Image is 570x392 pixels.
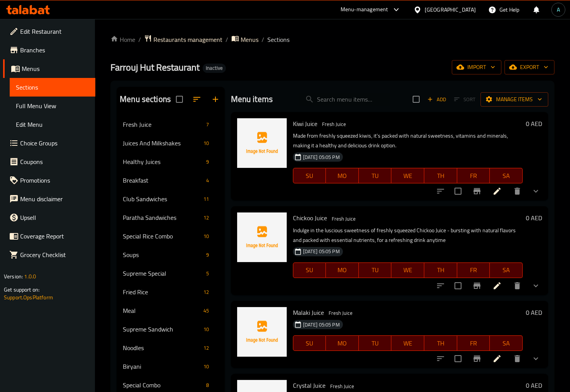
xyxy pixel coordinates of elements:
a: Edit menu item [493,354,502,363]
button: import [452,60,501,74]
span: Farrouj Hut Restaurant [110,59,200,76]
button: SA [490,262,523,278]
button: SU [293,262,326,278]
span: TH [427,338,454,349]
button: Branch-specific-item [468,349,486,368]
div: Paratha Sandwiches12 [117,208,224,227]
span: 8 [203,382,212,389]
a: Home [110,35,135,44]
button: Add section [206,90,225,109]
svg: Show Choices [531,281,541,290]
span: Inactive [203,65,226,71]
button: FR [457,168,490,183]
span: Fresh Juice [325,309,356,318]
span: 10 [200,326,212,333]
button: show more [527,276,545,295]
li: / [226,35,228,44]
button: sort-choices [431,349,450,368]
span: Add item [424,93,449,105]
div: Soups [123,250,203,259]
button: WE [391,168,424,183]
span: 10 [200,363,212,370]
div: Fresh Juice [329,214,359,223]
div: Menu-management [341,5,388,14]
span: SU [296,170,323,181]
span: MO [329,170,356,181]
span: Healthy Juices [123,157,203,166]
div: Breakfast [123,176,203,185]
span: Coupons [20,157,89,166]
div: Meal [123,306,200,315]
span: Coverage Report [20,231,89,241]
button: MO [326,262,359,278]
div: items [203,120,212,129]
span: Juices And Milkshakes [123,138,200,148]
span: Special Rice Combo [123,231,200,241]
button: TH [424,168,457,183]
a: Coverage Report [3,227,95,245]
span: 12 [200,214,212,221]
a: Menus [231,35,258,45]
a: Promotions [3,171,95,190]
span: Supreme Sandwich [123,325,200,334]
span: Malaki Juice [293,307,324,318]
span: 10 [200,140,212,147]
span: SA [493,338,520,349]
div: Fried Rice12 [117,283,224,301]
div: [GEOGRAPHIC_DATA] [425,5,476,14]
span: FR [460,338,487,349]
li: / [138,35,141,44]
a: Grocery Checklist [3,245,95,264]
p: Made from freshly squeezed kiwis, it's packed with natural sweetness, vitamins and minerals, maki... [293,131,523,150]
span: Promotions [20,176,89,185]
span: Restaurants management [153,35,222,44]
button: WE [391,335,424,351]
div: items [203,380,212,390]
a: Edit menu item [493,187,502,196]
span: Chickoo Juice [293,212,327,224]
svg: Show Choices [531,354,541,363]
div: Biryani10 [117,357,224,376]
a: Menu disclaimer [3,190,95,208]
a: Full Menu View [10,97,95,115]
button: Add [424,93,449,105]
span: Crystal Juice [293,380,325,391]
button: delete [508,349,527,368]
h2: Menu items [231,93,273,105]
span: Upsell [20,213,89,222]
img: Kiwi Juice [237,118,287,168]
span: Get support on: [4,285,40,295]
span: FR [460,170,487,181]
h6: 0 AED [526,380,542,391]
a: Edit menu item [493,281,502,290]
button: WE [391,262,424,278]
div: items [200,306,212,315]
div: Breakfast4 [117,171,224,190]
span: 45 [200,307,212,314]
span: 1.0.0 [24,271,36,281]
div: Fresh Juice [319,120,349,129]
div: Paratha Sandwiches [123,213,200,222]
span: SA [493,170,520,181]
h6: 0 AED [526,212,542,223]
span: [DATE] 05:05 PM [300,321,343,328]
span: WE [394,338,421,349]
span: Special Combo [123,380,203,390]
span: Menus [241,35,258,44]
div: Fresh Juice [325,309,356,318]
span: Fresh Juice [327,382,357,391]
span: Menus [22,64,89,73]
span: Biryani [123,362,200,371]
span: Select section [408,91,424,107]
a: Sections [10,78,95,97]
h6: 0 AED [526,307,542,318]
div: items [203,176,212,185]
span: Full Menu View [16,101,89,111]
span: 12 [200,288,212,296]
span: TH [427,170,454,181]
span: [DATE] 05:05 PM [300,248,343,255]
button: MO [326,168,359,183]
span: 5 [203,270,212,277]
div: items [203,269,212,278]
